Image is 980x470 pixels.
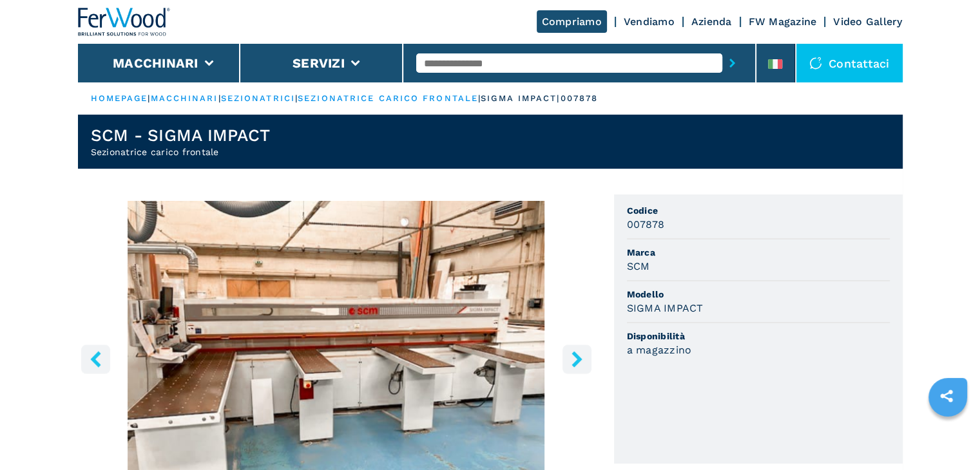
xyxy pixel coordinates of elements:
span: Codice [627,204,890,217]
a: Vendiamo [624,15,675,28]
button: right-button [562,344,591,373]
p: 007878 [560,93,598,104]
h3: a magazzino [627,343,692,357]
h2: Sezionatrice carico frontale [91,146,271,158]
p: sigma impact | [481,93,560,104]
iframe: Chat [925,412,970,460]
h3: SCM [627,259,650,274]
a: Compriamo [537,10,607,33]
a: Azienda [691,15,732,28]
span: Modello [627,288,890,301]
button: Servizi [293,55,345,71]
h3: SIGMA IMPACT [627,301,704,315]
span: | [148,93,150,103]
h1: SCM - SIGMA IMPACT [91,125,271,146]
button: submit-button [722,48,742,78]
a: Video Gallery [833,15,902,28]
a: HOMEPAGE [91,93,148,103]
button: left-button [81,344,110,373]
a: FW Magazine [749,15,817,28]
img: Ferwood [78,8,171,36]
a: sharethis [930,380,963,412]
span: | [295,93,298,103]
span: Disponibilità [627,330,890,343]
h3: 007878 [627,217,665,232]
a: sezionatrice carico frontale [298,93,478,103]
a: sezionatrici [221,93,295,103]
span: Marca [627,246,890,259]
a: macchinari [151,93,218,103]
img: Contattaci [809,57,822,70]
span: | [218,93,221,103]
button: Macchinari [113,55,198,71]
div: Contattaci [796,44,903,82]
span: | [478,93,481,103]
